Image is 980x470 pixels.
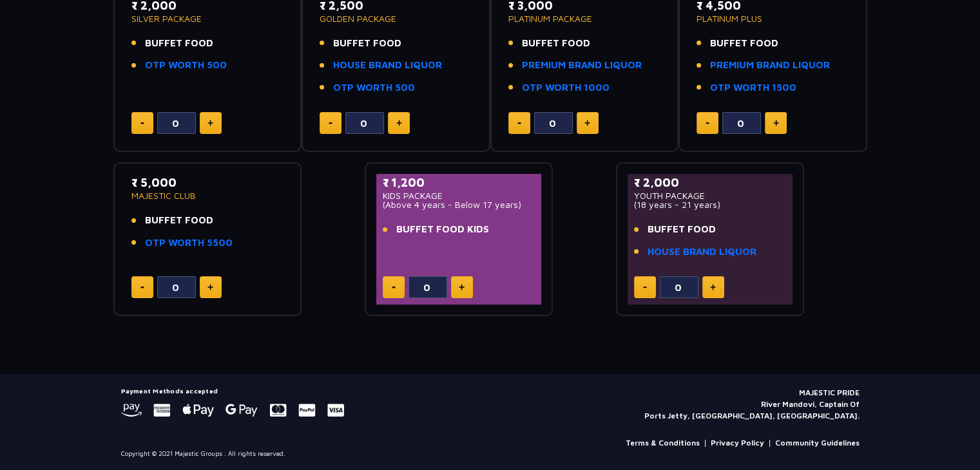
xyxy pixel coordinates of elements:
a: Privacy Policy [711,437,764,449]
p: SILVER PACKAGE [131,14,284,23]
p: KIDS PACKAGE [383,191,535,200]
p: GOLDEN PACKAGE [320,14,472,23]
p: ₹ 1,200 [383,174,535,191]
img: minus [140,287,144,288]
span: BUFFET FOOD [648,222,716,237]
span: BUFFET FOOD [522,36,590,51]
p: (18 years - 21 years) [634,200,787,209]
p: ₹ 5,000 [131,174,284,191]
p: YOUTH PACKAGE [634,191,787,200]
a: PREMIUM BRAND LIQUOR [710,58,830,73]
span: BUFFET FOOD [145,213,213,228]
p: MAJESTIC CLUB [131,191,284,200]
a: OTP WORTH 500 [333,80,415,95]
p: MAJESTIC PRIDE River Mandovi, Captain Of Ports Jetty, [GEOGRAPHIC_DATA], [GEOGRAPHIC_DATA]. [644,387,860,422]
a: Community Guidelines [775,437,860,449]
a: PREMIUM BRAND LIQUOR [522,58,642,73]
p: PLATINUM PLUS [697,14,849,23]
img: plus [396,120,402,126]
p: ₹ 2,000 [634,174,787,191]
img: minus [329,122,332,124]
img: plus [710,284,716,290]
a: Terms & Conditions [626,437,700,449]
span: BUFFET FOOD [145,36,213,51]
h5: Payment Methods accepted [121,387,344,395]
a: HOUSE BRAND LIQUOR [648,245,756,259]
img: plus [584,120,590,126]
span: BUFFET FOOD KIDS [396,222,489,237]
img: plus [459,284,465,290]
img: minus [140,122,144,124]
img: plus [207,120,213,126]
img: plus [773,120,779,126]
a: OTP WORTH 500 [145,58,227,73]
p: PLATINUM PACKAGE [508,14,661,23]
span: BUFFET FOOD [710,36,778,51]
span: BUFFET FOOD [333,36,401,51]
img: minus [706,122,709,124]
img: minus [643,287,647,288]
img: minus [517,122,521,124]
a: OTP WORTH 1500 [710,80,796,95]
a: HOUSE BRAND LIQUOR [333,58,442,73]
a: OTP WORTH 1000 [522,80,610,95]
p: (Above 4 years - Below 17 years) [383,200,535,209]
img: plus [207,284,213,290]
p: Copyright © 2021 Majestic Groups . All rights reserved. [121,449,285,458]
a: OTP WORTH 5500 [145,236,233,250]
img: minus [392,287,396,288]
